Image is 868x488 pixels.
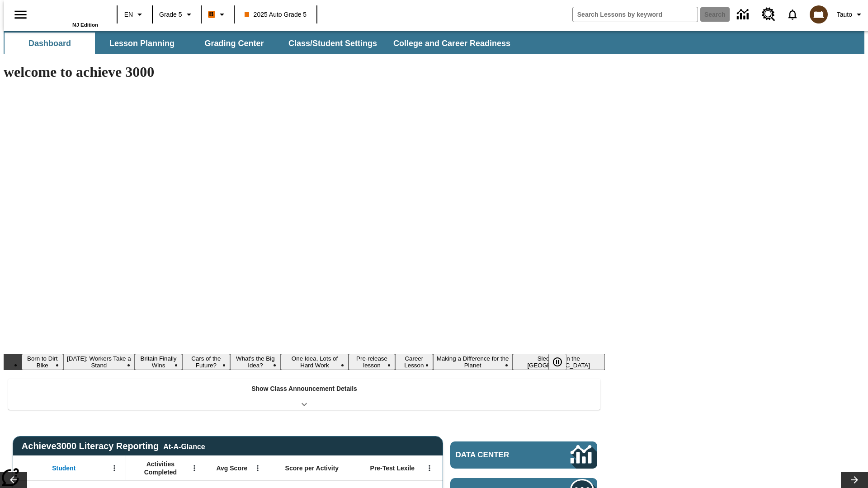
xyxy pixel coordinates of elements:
button: Grading Center [189,33,279,54]
button: Slide 8 Career Lesson [395,354,433,370]
button: Lesson carousel, Next [841,472,868,488]
button: Open Menu [108,461,121,475]
button: Slide 7 Pre-release lesson [349,354,395,370]
span: Tauto [837,10,852,19]
button: College and Career Readiness [386,33,518,54]
a: Data Center [731,2,756,27]
a: Home [39,4,98,22]
button: Lesson Planning [97,33,187,54]
span: B [209,9,214,20]
p: Show Class Announcement Details [251,384,357,394]
button: Slide 9 Making a Difference for the Planet [433,354,513,370]
span: Data Center [456,450,540,460]
button: Slide 2 Labor Day: Workers Take a Stand [63,354,135,370]
button: Slide 3 Britain Finally Wins [135,354,182,370]
button: Open Menu [251,461,264,475]
div: Show Class Announcement Details [8,379,600,410]
button: Open side menu [7,1,34,28]
button: Language: EN, Select a language [120,6,149,23]
button: Slide 1 Born to Dirt Bike [22,354,63,370]
a: Notifications [781,3,804,26]
button: Slide 6 One Idea, Lots of Hard Work [281,354,349,370]
span: Student [52,464,75,472]
a: Data Center [450,441,597,469]
span: Pre-Test Lexile [370,464,415,472]
span: Activities Completed [131,460,190,476]
button: Boost Class color is orange. Change class color [204,6,231,23]
span: EN [124,10,133,19]
button: Open Menu [423,461,436,475]
button: Dashboard [5,33,95,54]
button: Slide 4 Cars of the Future? [182,354,230,370]
a: Resource Center, Will open in new tab [756,2,781,27]
span: 2025 Auto Grade 5 [245,10,307,19]
button: Class/Student Settings [281,33,384,54]
button: Slide 5 What's the Big Idea? [230,354,281,370]
img: avatar image [810,5,828,23]
span: Avg Score [216,464,247,472]
button: Slide 10 Sleepless in the Animal Kingdom [513,354,605,370]
span: Achieve3000 Literacy Reporting [22,441,205,451]
button: Open Menu [188,461,201,475]
button: Grade: Grade 5, Select a grade [156,6,198,23]
div: SubNavbar [4,31,864,54]
span: Score per Activity [285,464,339,472]
div: SubNavbar [4,33,519,54]
button: Pause [548,354,566,370]
button: Profile/Settings [833,6,868,23]
div: Home [39,3,98,28]
div: Pause [548,354,576,370]
button: Select a new avatar [804,3,833,26]
input: search field [573,7,698,22]
span: NJ Edition [72,22,98,28]
span: Grade 5 [159,10,182,19]
div: At-A-Glance [163,441,205,451]
h1: welcome to achieve 3000 [4,64,605,80]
